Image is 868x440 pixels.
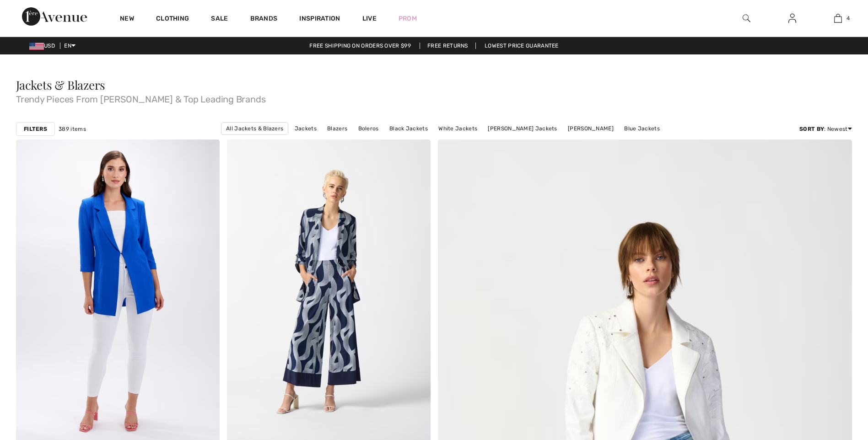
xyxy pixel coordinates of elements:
a: [PERSON_NAME] Jackets [483,123,561,134]
a: Live [362,14,377,23]
img: US Dollar [29,43,44,50]
a: 4 [815,13,860,24]
a: Prom [399,14,417,23]
a: White Jackets [434,123,482,134]
a: All Jackets & Blazers [221,122,288,135]
strong: Sort By [799,126,824,132]
a: Blue Jackets [620,123,664,134]
div: : Newest [799,125,852,133]
span: 389 items [59,125,86,133]
a: Clothing [156,15,189,24]
a: Black Jackets [385,123,432,134]
strong: Filters [24,125,47,133]
a: New [120,15,134,24]
span: USD [29,43,59,49]
a: Brands [250,15,278,24]
a: Jackets [290,123,321,134]
img: 1ère Avenue [22,7,87,26]
a: Lowest Price Guarantee [477,43,566,49]
span: 4 [846,14,850,22]
a: Blazers [323,123,352,134]
a: Boleros [354,123,383,134]
a: Free Returns [420,43,476,49]
a: Sign In [781,13,803,24]
span: Inspiration [299,15,340,24]
img: search the website [743,13,750,24]
span: EN [64,43,75,49]
a: [PERSON_NAME] [563,123,618,134]
img: My Bag [834,13,842,24]
a: Free shipping on orders over $99 [302,43,418,49]
span: Trendy Pieces From [PERSON_NAME] & Top Leading Brands [16,91,852,104]
a: Sale [211,15,228,24]
img: My Info [788,13,796,24]
span: Jackets & Blazers [16,77,105,93]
